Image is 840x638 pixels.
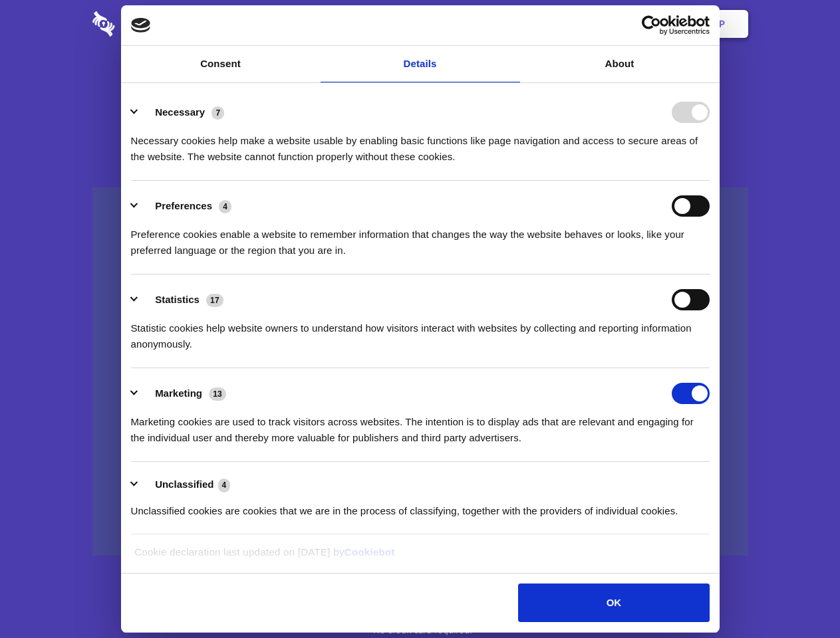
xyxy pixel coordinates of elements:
img: logo-wordmark-white-trans-d4663122ce5f474addd5e946df7df03e33cb6a1c49d2221995e7729f52c070b2.svg [92,11,206,37]
a: About [520,46,720,82]
label: Preferences [155,200,212,211]
span: 7 [211,106,224,120]
a: Contact [539,3,601,45]
button: Preferences (4) [131,195,240,217]
a: Pricing [390,3,448,45]
div: Statistic cookies help website owners to understand how visitors interact with websites by collec... [131,310,710,352]
div: Necessary cookies help make a website usable by enabling basic functions like page navigation and... [131,123,710,165]
a: Cookiebot [345,546,395,558]
div: Cookie declaration last updated on [DATE] by [124,544,716,570]
button: Marketing (13) [131,383,235,404]
button: OK [518,584,709,622]
h4: Auto-redaction of sensitive data, encrypted data sharing and self-destructing private chats. Shar... [92,121,748,165]
a: Usercentrics Cookiebot - opens in a new window [593,15,710,35]
label: Statistics [155,294,200,305]
a: Details [321,46,520,82]
img: logo [131,18,151,33]
a: Wistia video thumbnail [92,187,748,556]
span: 13 [209,387,226,401]
span: 17 [206,294,223,307]
button: Statistics (17) [131,289,232,310]
a: Consent [121,46,321,82]
h1: Eliminate Slack Data Loss. [92,60,748,108]
a: Login [603,3,661,45]
div: Unclassified cookies are cookies that we are in the process of classifying, together with the pro... [131,493,710,519]
label: Marketing [155,387,202,399]
iframe: Drift Widget Chat Controller [773,572,824,622]
div: Marketing cookies are used to track visitors across websites. The intention is to display ads tha... [131,404,710,446]
span: 4 [219,200,231,213]
div: Preference cookies enable a website to remember information that changes the way the website beha... [131,217,710,259]
button: Unclassified (4) [131,477,239,493]
label: Necessary [155,106,205,118]
span: 4 [218,478,231,492]
button: Necessary (7) [131,102,233,123]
